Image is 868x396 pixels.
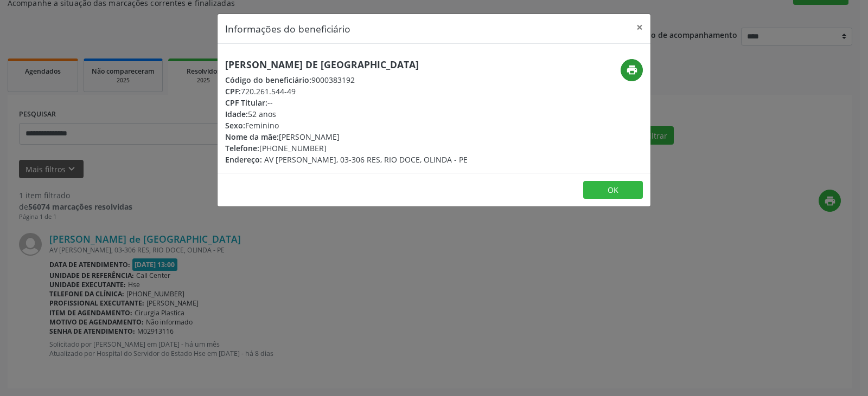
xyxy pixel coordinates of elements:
span: AV [PERSON_NAME], 03-306 RES, RIO DOCE, OLINDA - PE [264,154,468,165]
div: -- [225,97,468,108]
span: Telefone: [225,143,259,153]
button: OK [583,181,643,199]
span: Código do beneficiário: [225,75,311,85]
div: Feminino [225,120,468,131]
span: Sexo: [225,120,245,131]
span: Endereço: [225,154,262,165]
h5: Informações do beneficiário [225,22,350,36]
button: print [621,59,643,81]
i: print [626,64,638,76]
div: 52 anos [225,108,468,120]
div: [PHONE_NUMBER] [225,142,468,154]
div: [PERSON_NAME] [225,131,468,142]
div: 720.261.544-49 [225,86,468,97]
button: Close [629,14,650,41]
span: CPF Titular: [225,98,267,108]
h5: [PERSON_NAME] de [GEOGRAPHIC_DATA] [225,59,468,70]
span: CPF: [225,86,241,96]
span: Idade: [225,109,248,119]
span: Nome da mãe: [225,132,279,142]
div: 9000383192 [225,74,468,86]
